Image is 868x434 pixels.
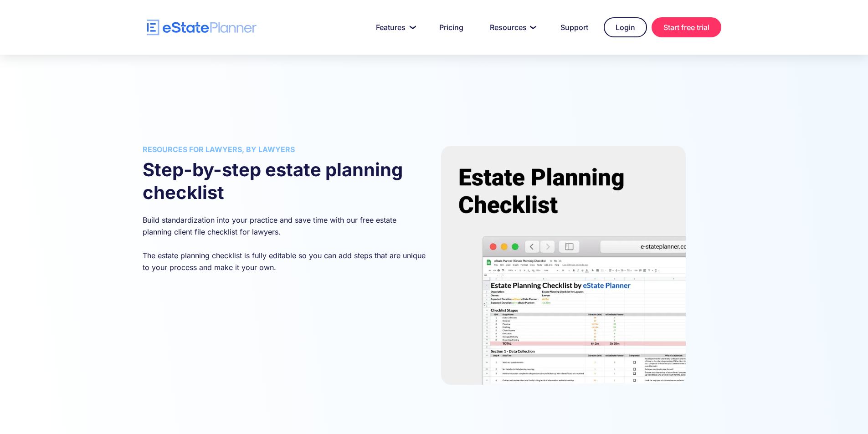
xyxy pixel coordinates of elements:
[365,18,424,36] a: Features
[652,17,721,37] a: Start free trial
[147,20,257,36] a: home
[143,146,427,153] h3: Resources for lawyers, by lawyers
[428,18,474,36] a: Pricing
[604,17,647,37] a: Login
[479,18,545,36] a: Resources
[550,18,599,36] a: Support
[143,214,427,273] p: Build standardization into your practice and save time with our free estate planning client file ...
[143,158,427,204] h2: Step-by-step estate planning checklist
